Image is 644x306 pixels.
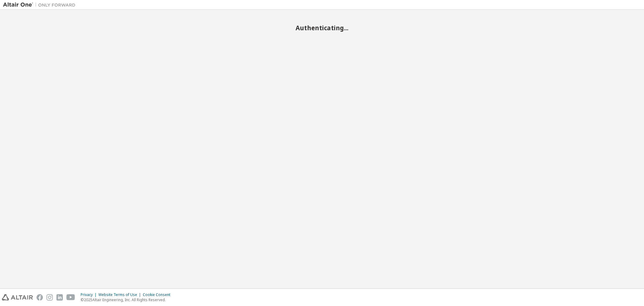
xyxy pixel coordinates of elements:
img: facebook.svg [37,294,43,301]
div: Privacy [81,292,98,297]
div: Website Terms of Use [98,292,143,297]
p: © 2025 Altair Engineering, Inc. All Rights Reserved. [81,297,174,302]
img: linkedin.svg [56,294,63,301]
img: instagram.svg [46,294,53,301]
img: Altair One [3,2,78,8]
img: altair_logo.svg [2,294,33,301]
div: Cookie Consent [143,292,174,297]
h2: Authenticating... [3,24,641,32]
img: youtube.svg [66,294,75,301]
